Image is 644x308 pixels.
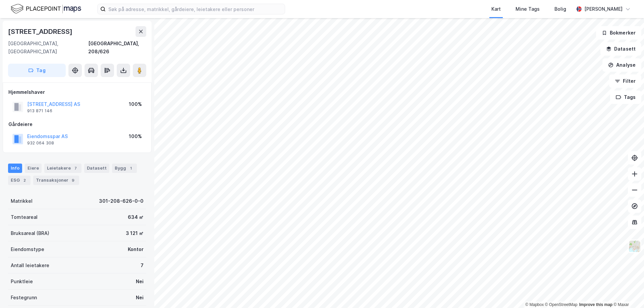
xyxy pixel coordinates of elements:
div: Gårdeiere [8,120,146,128]
div: Festegrunn [11,294,37,302]
div: 301-208-626-0-0 [99,197,144,205]
div: [GEOGRAPHIC_DATA], 208/626 [88,40,146,56]
button: Tags [610,90,641,104]
div: 1 [127,165,134,172]
div: 932 064 308 [27,140,54,146]
div: [STREET_ADDRESS] [8,26,74,37]
div: 100% [129,132,142,140]
div: Bygg [112,164,137,173]
button: Analyse [602,58,641,72]
a: Improve this map [579,302,612,307]
div: 7 [72,165,79,172]
div: 9 [70,177,76,184]
div: Mine Tags [516,5,540,13]
input: Søk på adresse, matrikkel, gårdeiere, leietakere eller personer [106,4,285,14]
div: 2 [21,177,28,184]
div: 634 ㎡ [128,213,144,221]
div: Datasett [84,164,109,173]
div: 7 [141,261,144,269]
div: Bruksareal (BRA) [11,229,49,237]
div: Antall leietakere [11,261,49,269]
img: Z [628,240,641,253]
button: Bokmerker [596,26,641,40]
div: Tomteareal [11,213,38,221]
div: Matrikkel [11,197,33,205]
div: Nei [136,294,144,302]
div: [PERSON_NAME] [584,5,623,13]
div: ESG [8,176,31,185]
div: Eiere [25,164,42,173]
div: 3 121 ㎡ [126,229,144,237]
button: Datasett [600,42,641,56]
div: Bolig [554,5,566,13]
div: Kontrollprogram for chat [610,276,644,308]
img: logo.f888ab2527a4732fd821a326f86c7f29.svg [11,3,81,15]
div: Kontor [128,245,144,253]
iframe: Chat Widget [610,276,644,308]
div: Hjemmelshaver [8,88,146,96]
div: Leietakere [44,164,82,173]
button: Tag [8,64,66,77]
div: Info [8,164,22,173]
div: Kart [491,5,501,13]
div: Punktleie [11,278,33,286]
a: OpenStreetMap [545,302,578,307]
div: Eiendomstype [11,245,44,253]
div: [GEOGRAPHIC_DATA], [GEOGRAPHIC_DATA] [8,40,88,56]
div: Transaksjoner [33,176,79,185]
a: Mapbox [525,302,544,307]
button: Filter [609,74,641,88]
div: 100% [129,100,142,108]
div: 913 871 146 [27,108,52,114]
div: Nei [136,278,144,286]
